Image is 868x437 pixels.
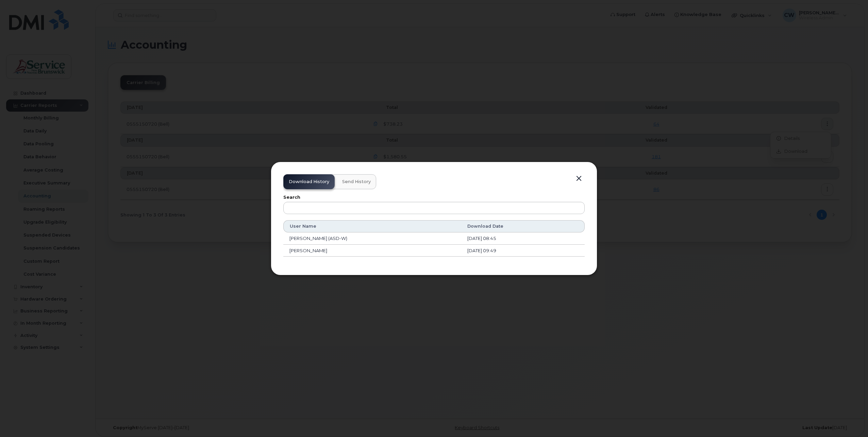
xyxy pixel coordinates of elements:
[283,195,585,200] label: Search
[283,245,461,257] td: [PERSON_NAME]
[283,232,461,245] td: [PERSON_NAME] (ASD-W)
[461,220,585,232] th: Download Date
[461,232,585,245] td: [DATE] 08:45
[461,245,585,257] td: [DATE] 09:49
[283,220,461,232] th: User Name
[342,179,371,184] span: Send History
